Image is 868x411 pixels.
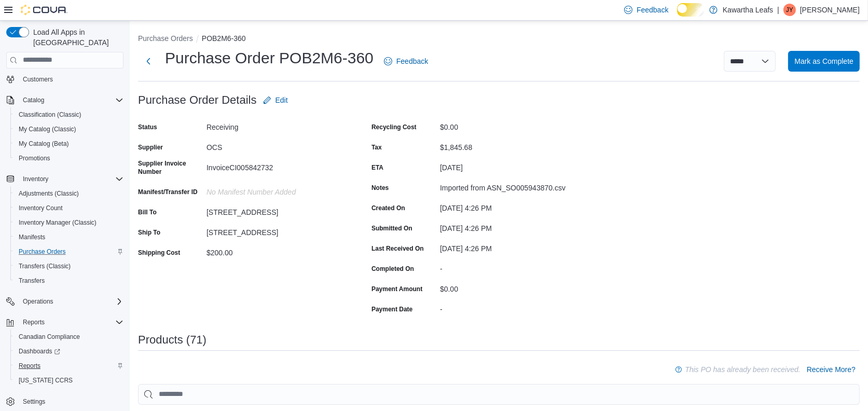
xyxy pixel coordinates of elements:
span: Receive More? [807,364,856,375]
button: Reports [10,359,128,373]
span: Edit [275,95,288,105]
button: Customers [2,72,128,87]
span: Adjustments (Classic) [19,189,79,198]
label: Status [138,123,157,131]
button: Manifests [10,230,128,244]
h3: Products (71) [138,334,206,346]
span: Promotions [19,154,50,162]
label: Created On [371,204,405,212]
span: Customers [19,73,123,86]
button: Mark as Complete [788,51,860,72]
button: Purchase Orders [138,34,193,43]
div: - [440,261,579,273]
label: Notes [371,184,389,192]
label: Payment Date [371,305,412,313]
span: Load All Apps in [GEOGRAPHIC_DATA] [29,27,123,48]
label: Supplier Invoice Number [138,159,202,176]
div: No Manifest Number added [206,184,346,196]
a: Reports [15,360,45,372]
div: $0.00 [440,119,579,131]
div: [DATE] 4:26 PM [440,220,579,232]
span: Inventory [19,173,123,185]
label: Recycling Cost [371,123,417,131]
span: Canadian Compliance [15,331,123,343]
button: Promotions [10,151,128,166]
a: Customers [19,73,57,86]
button: Catalog [2,93,128,107]
button: Canadian Compliance [10,330,128,344]
button: Inventory [19,173,52,185]
button: Settings [2,394,128,409]
button: Classification (Classic) [10,107,128,122]
a: Inventory Manager (Classic) [15,216,101,229]
p: [PERSON_NAME] [800,4,860,16]
a: My Catalog (Beta) [15,138,73,150]
span: Manifests [15,231,123,243]
button: Next [138,51,159,72]
span: Inventory Count [15,202,123,214]
span: Mark as Complete [794,56,853,66]
span: [US_STATE] CCRS [19,376,73,385]
a: Dashboards [10,344,128,359]
label: Ship To [138,228,160,237]
button: Transfers [10,273,128,288]
button: Inventory Manager (Classic) [10,215,128,230]
label: Bill To [138,208,157,216]
span: My Catalog (Classic) [19,125,76,133]
span: Catalog [23,96,44,104]
div: InvoiceCI005842732 [206,159,346,172]
div: Receiving [206,119,346,131]
img: Cova [21,5,67,15]
label: Completed On [371,265,414,273]
span: Settings [23,398,45,406]
a: [US_STATE] CCRS [15,374,77,387]
a: Classification (Classic) [15,108,86,121]
a: Settings [19,395,49,408]
span: JY [786,4,793,16]
button: Operations [19,295,58,308]
div: [DATE] 4:26 PM [440,240,579,253]
div: [STREET_ADDRESS] [206,204,346,216]
span: Reports [15,360,123,372]
button: Adjustments (Classic) [10,186,128,201]
button: [US_STATE] CCRS [10,373,128,388]
span: My Catalog (Beta) [15,138,123,150]
span: Operations [23,297,53,306]
p: This PO has already been received. [685,363,801,376]
a: Canadian Compliance [15,331,84,343]
span: Reports [19,316,123,328]
button: Inventory [2,172,128,186]
h3: Purchase Order Details [138,94,257,106]
button: Inventory Count [10,201,128,215]
span: Reports [23,318,45,326]
a: Transfers (Classic) [15,260,75,272]
span: My Catalog (Beta) [19,140,69,148]
label: Submitted On [371,224,412,232]
span: Manifests [19,233,45,241]
a: Feedback [380,51,432,72]
button: Operations [2,294,128,309]
span: Reports [19,362,40,370]
span: Dashboards [19,347,60,355]
p: Kawartha Leafs [723,4,773,16]
div: $0.00 [440,281,579,293]
span: Transfers (Classic) [15,260,123,272]
button: Purchase Orders [10,244,128,259]
div: $1,845.68 [440,139,579,152]
a: Promotions [15,152,54,165]
span: Inventory Manager (Classic) [19,218,97,227]
span: My Catalog (Classic) [15,123,123,135]
span: Dark Mode [677,17,678,17]
a: Transfers [15,275,49,287]
h1: Purchase Order POB2M6-360 [165,48,374,68]
span: Classification (Classic) [19,111,81,119]
label: Tax [371,143,382,152]
div: James Yin [783,4,796,16]
button: POB2M6-360 [202,34,246,43]
span: Inventory Manager (Classic) [15,216,123,229]
input: Dark Mode [677,3,704,17]
a: My Catalog (Classic) [15,123,80,135]
p: | [777,4,779,16]
button: My Catalog (Beta) [10,136,128,151]
span: Classification (Classic) [15,108,123,121]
